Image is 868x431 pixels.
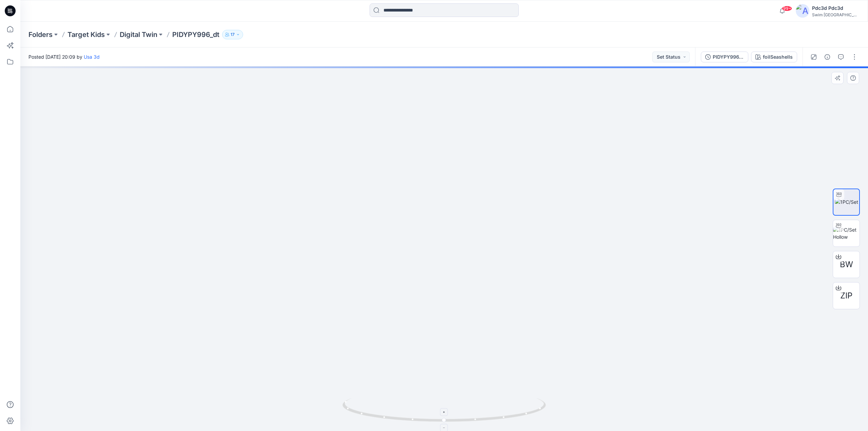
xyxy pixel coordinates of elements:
[222,30,243,39] button: 17
[84,54,100,60] a: Usa 3d
[751,52,797,62] button: foilSeashells
[822,52,833,62] button: Details
[833,226,860,240] img: 1PC/Set Hollow
[812,4,860,12] div: Pdc3d Pdc3d
[840,258,853,271] span: BW
[812,12,860,17] div: Swim [GEOGRAPHIC_DATA]
[835,198,858,205] img: 1PC/Set
[782,6,792,11] span: 99+
[840,290,852,302] span: ZIP
[28,30,53,39] a: Folders
[172,30,219,39] p: PIDYPY996_dt
[713,53,744,61] div: PIDYPY996_gsa
[67,30,105,39] a: Target Kids
[28,53,100,60] span: Posted [DATE] 20:09 by
[796,4,809,18] img: avatar
[701,52,748,62] button: PIDYPY996_gsa
[120,30,157,39] a: Digital Twin
[231,31,235,38] p: 17
[763,53,793,61] div: foilSeashells
[238,42,651,431] img: eyJhbGciOiJIUzI1NiIsImtpZCI6IjAiLCJzbHQiOiJzZXMiLCJ0eXAiOiJKV1QifQ.eyJkYXRhIjp7InR5cGUiOiJzdG9yYW...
